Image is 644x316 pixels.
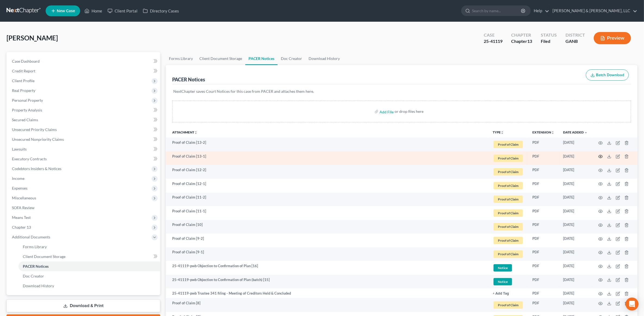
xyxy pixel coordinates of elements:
span: Proof of Claim [494,141,523,148]
span: Chapter 13 [12,225,31,229]
span: Unsecured Nonpriority Claims [12,137,64,142]
a: [PERSON_NAME] & [PERSON_NAME], LLC [550,6,637,16]
a: Proof of Claim [493,181,524,190]
span: Expenses [12,186,27,190]
td: [DATE] [559,234,592,247]
td: [DATE] [559,275,592,289]
button: Preview [594,32,631,44]
td: PDF [528,138,559,151]
a: Property Analysis [8,105,160,115]
a: Proof of Claim [493,222,524,231]
td: Proof of Claim [12-2] [166,165,488,179]
a: PACER Notices [18,261,160,271]
a: Proof of Claim [493,250,524,258]
td: [DATE] [559,179,592,193]
td: [DATE] [559,288,592,298]
td: PDF [528,247,559,261]
a: Extensionunfold_more [532,130,554,134]
span: Proof of Claim [494,237,523,244]
span: PACER Notices [23,264,49,269]
td: [DATE] [559,206,592,220]
a: Attachmentunfold_more [172,130,197,134]
div: Chapter [511,32,532,38]
span: Batch Download [596,73,624,77]
span: Secured Claims [12,117,38,122]
td: [DATE] [559,138,592,151]
td: [DATE] [559,261,592,275]
a: Client Document Storage [18,252,160,261]
td: [DATE] [559,165,592,179]
td: [DATE] [559,220,592,234]
td: Proof of Claim [10] [166,220,488,234]
td: PDF [528,179,559,193]
span: Executory Contracts [12,157,47,161]
td: PDF [528,234,559,247]
td: Proof of Claim [11-1] [166,206,488,220]
a: Doc Creator [278,52,305,65]
span: Client Profile [12,78,34,83]
td: Proof of Claim [8] [166,298,488,312]
td: PDF [528,261,559,275]
td: PDF [528,288,559,298]
a: Notice [493,277,524,286]
span: Income [12,176,24,181]
td: PDF [528,298,559,312]
a: Help [531,6,549,16]
td: [DATE] [559,298,592,312]
a: Notice [493,263,524,272]
td: [DATE] [559,151,592,165]
span: Lawsuits [12,147,27,151]
span: Property Analysis [12,108,42,112]
td: PDF [528,206,559,220]
a: Proof of Claim [493,154,524,163]
a: Date Added expand_more [563,130,588,134]
div: 25-41119 [484,38,502,44]
span: Means Test [12,215,31,220]
td: Proof of Claim [9-2] [166,234,488,247]
td: Proof of Claim [12-1] [166,179,488,193]
a: Executory Contracts [8,154,160,164]
span: Additional Documents [12,235,50,239]
span: Proof of Claim [494,223,523,230]
td: Proof of Claim [9-1] [166,247,488,261]
div: Case [484,32,502,38]
div: or drop files here [395,109,423,114]
td: 25-41119-pwb Objection to Confirmation of Plan (batch) [15] [166,275,488,289]
span: Personal Property [12,98,43,103]
i: expand_more [584,131,588,134]
i: unfold_more [551,131,554,134]
div: Status [541,32,557,38]
td: 25-41119-pwb Objection to Confirmation of Plan [16] [166,261,488,275]
span: Case Dashboard [12,59,40,63]
td: PDF [528,220,559,234]
div: GANB [566,38,585,44]
span: Notice [494,278,512,285]
a: + Add Tag [493,291,524,296]
a: Proof of Claim [493,167,524,176]
td: PDF [528,193,559,206]
a: Forms Library [166,52,196,65]
span: Client Document Storage [23,254,65,259]
div: PACER Notices [172,76,205,83]
td: [DATE] [559,247,592,261]
span: Notice [494,264,512,272]
td: PDF [528,165,559,179]
span: Forms Library [23,244,47,249]
span: Proof of Claim [494,155,523,162]
td: Proof of Claim [13-2] [166,138,488,151]
a: SOFA Review [8,203,160,213]
i: unfold_more [194,131,197,134]
a: Proof of Claim [493,301,524,309]
td: Proof of Claim [13-1] [166,151,488,165]
span: [PERSON_NAME] [7,34,58,42]
span: 13 [527,39,532,44]
td: PDF [528,151,559,165]
a: Unsecured Nonpriority Claims [8,135,160,144]
a: Home [82,6,105,16]
a: Proof of Claim [493,195,524,204]
a: Proof of Claim [493,236,524,245]
span: Proof of Claim [494,182,523,189]
a: Forms Library [18,242,160,252]
i: unfold_more [501,131,504,134]
td: [DATE] [559,193,592,206]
